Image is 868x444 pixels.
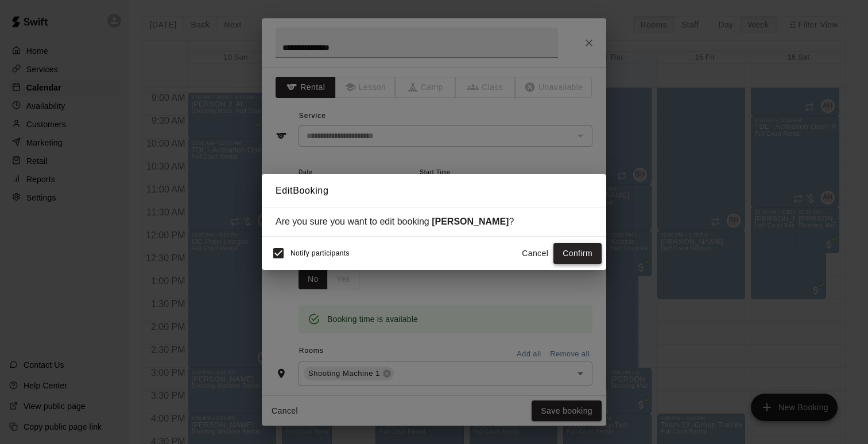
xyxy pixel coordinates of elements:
[290,250,350,258] span: Notify participants
[517,243,553,264] button: Cancel
[276,217,592,227] div: Are you sure you want to edit booking ?
[553,243,602,264] button: Confirm
[262,174,606,207] h2: Edit Booking
[432,217,509,226] strong: [PERSON_NAME]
